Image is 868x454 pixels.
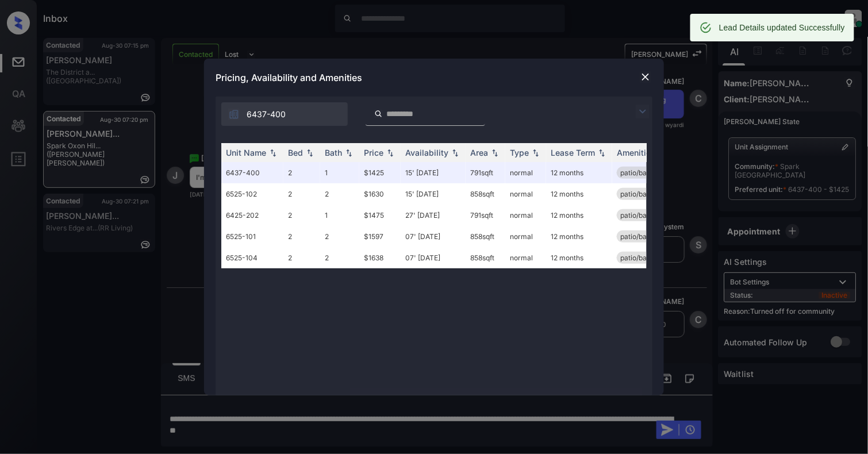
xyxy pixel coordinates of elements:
[620,253,665,262] span: patio/balcony
[267,149,279,157] img: sorting
[505,226,546,247] td: normal
[530,149,541,157] img: sorting
[359,205,401,226] td: $1475
[466,247,505,268] td: 858 sqft
[596,149,608,157] img: sorting
[247,108,286,121] span: 6437-400
[359,247,401,268] td: $1638
[546,162,612,183] td: 12 months
[221,226,283,247] td: 6525-101
[228,109,240,120] img: icon-zuma
[221,247,283,268] td: 6525-104
[470,148,488,157] div: Area
[385,149,396,157] img: sorting
[505,205,546,226] td: normal
[374,109,383,119] img: icon-zuma
[283,226,320,247] td: 2
[466,205,505,226] td: 791 sqft
[620,190,665,198] span: patio/balcony
[343,149,355,157] img: sorting
[505,162,546,183] td: normal
[364,148,383,157] div: Price
[620,211,665,220] span: patio/balcony
[489,149,501,157] img: sorting
[221,183,283,205] td: 6525-102
[283,205,320,226] td: 2
[325,148,342,157] div: Bath
[405,148,448,157] div: Availability
[546,226,612,247] td: 12 months
[510,148,529,157] div: Type
[283,162,320,183] td: 2
[320,205,359,226] td: 1
[401,162,466,183] td: 15' [DATE]
[546,205,612,226] td: 12 months
[620,232,665,241] span: patio/balcony
[546,183,612,205] td: 12 months
[551,148,595,157] div: Lease Term
[466,162,505,183] td: 791 sqft
[320,162,359,183] td: 1
[320,183,359,205] td: 2
[466,183,505,205] td: 858 sqft
[204,59,664,97] div: Pricing, Availability and Amenities
[640,71,651,83] img: close
[288,148,303,157] div: Bed
[636,105,650,118] img: icon-zuma
[401,183,466,205] td: 15' [DATE]
[221,162,283,183] td: 6437-400
[359,162,401,183] td: $1425
[304,149,316,157] img: sorting
[283,247,320,268] td: 2
[620,168,665,177] span: patio/balcony
[283,183,320,205] td: 2
[401,226,466,247] td: 07' [DATE]
[546,247,612,268] td: 12 months
[719,17,845,38] div: Lead Details updated Successfully
[320,247,359,268] td: 2
[320,226,359,247] td: 2
[466,226,505,247] td: 858 sqft
[450,149,461,157] img: sorting
[401,247,466,268] td: 07' [DATE]
[221,205,283,226] td: 6425-202
[505,247,546,268] td: normal
[226,148,266,157] div: Unit Name
[617,148,655,157] div: Amenities
[359,226,401,247] td: $1597
[401,205,466,226] td: 27' [DATE]
[359,183,401,205] td: $1630
[505,183,546,205] td: normal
